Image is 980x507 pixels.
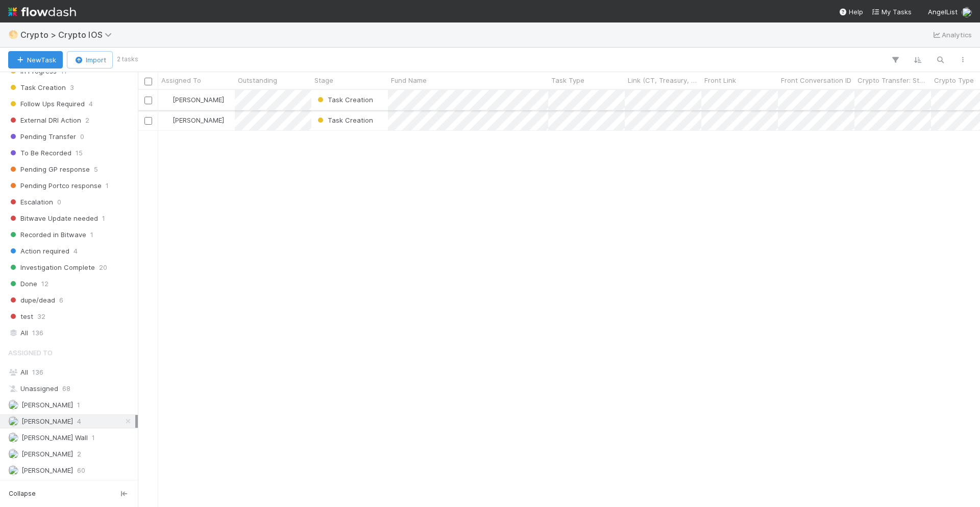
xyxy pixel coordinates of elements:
span: Assigned To [8,342,53,363]
div: Help [839,7,863,17]
span: Front Link [704,75,736,85]
div: Unassigned [8,382,135,395]
div: All [8,366,135,379]
span: Front Conversation ID [781,75,851,85]
span: [PERSON_NAME] [173,96,224,104]
span: 136 [32,327,43,339]
img: avatar_705b8750-32ac-4031-bf5f-ad93a4909bc8.png [8,449,18,459]
span: [PERSON_NAME] [21,466,73,474]
span: 1 [92,431,95,444]
span: 2 [77,448,81,460]
div: Task Creation [315,95,373,105]
span: 🌕 [8,30,18,39]
span: [PERSON_NAME] [21,417,73,425]
button: Import [67,51,113,68]
span: 3 [70,81,74,94]
img: avatar_abca0ba5-4208-44dd-8897-90682736f166.png [8,400,18,410]
span: 12 [41,278,48,290]
div: All [8,327,135,339]
span: Task Type [551,75,584,85]
span: [PERSON_NAME] Wall [21,433,88,442]
small: 2 tasks [117,55,138,64]
img: avatar_d89a0a80-047e-40c9-bdc2-a2d44e645fd3.png [8,465,18,475]
span: Action required [8,245,69,258]
span: 32 [37,310,45,323]
span: Investigation Complete [8,261,95,274]
span: Task Creation [8,81,66,94]
span: Pending GP response [8,163,90,176]
span: Crypto > Crypto IOS [20,30,117,40]
span: Follow Ups Required [8,98,85,110]
img: avatar_ad9da010-433a-4b4a-a484-836c288de5e1.png [962,7,972,17]
span: 20 [99,261,107,274]
img: avatar_ad9da010-433a-4b4a-a484-836c288de5e1.png [8,416,18,426]
span: 68 [62,382,70,395]
span: Assigned To [161,75,201,85]
span: 4 [89,98,93,110]
span: [PERSON_NAME] [21,401,73,409]
span: Collapse [9,489,36,498]
div: [PERSON_NAME] [162,95,224,105]
span: My Tasks [871,8,912,16]
span: test [8,310,33,323]
span: 4 [77,415,81,428]
span: [PERSON_NAME] [173,116,224,124]
span: Link (CT, Treasury, or AL Dash) [628,75,699,85]
span: 6 [59,294,63,307]
span: Stage [314,75,333,85]
span: Crypto Type [934,75,974,85]
input: Toggle Row Selected [144,117,152,125]
span: 136 [32,368,43,376]
input: Toggle Row Selected [144,97,152,104]
span: 0 [80,130,84,143]
span: 60 [77,464,85,477]
span: Pending Transfer [8,130,76,143]
a: Analytics [932,29,972,41]
span: 4 [73,245,78,258]
span: 0 [57,196,61,209]
img: avatar_041b9f3e-9684-4023-b9b7-2f10de55285d.png [8,432,18,443]
span: 5 [94,163,98,176]
span: Fund Name [391,75,427,85]
span: Outstanding [238,75,277,85]
div: Task Creation [315,115,373,125]
span: 1 [90,228,93,241]
span: 1 [106,179,109,192]
span: Crypto Transfer: Status [857,75,928,85]
span: Bitwave Update needed [8,212,98,225]
img: avatar_ad9da010-433a-4b4a-a484-836c288de5e1.png [163,116,171,124]
span: External DRI Action [8,114,81,127]
a: My Tasks [871,7,912,17]
span: 1 [102,212,105,225]
img: logo-inverted-e16ddd16eac7371096b0.svg [8,3,76,20]
span: Task Creation [315,116,373,124]
span: Task Creation [315,96,373,104]
span: dupe/dead [8,294,55,307]
input: Toggle All Rows Selected [144,78,152,85]
span: [PERSON_NAME] [21,450,73,458]
button: NewTask [8,51,63,68]
span: To Be Recorded [8,147,71,159]
img: avatar_ad9da010-433a-4b4a-a484-836c288de5e1.png [163,96,171,104]
span: 2 [85,114,89,127]
span: Recorded in Bitwave [8,228,86,241]
div: [PERSON_NAME] [162,115,224,125]
span: 1 [77,399,80,411]
span: 15 [76,147,83,159]
span: Done [8,278,37,290]
span: Pending Portco response [8,179,102,192]
span: Escalation [8,196,53,209]
span: AngelList [928,8,958,16]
